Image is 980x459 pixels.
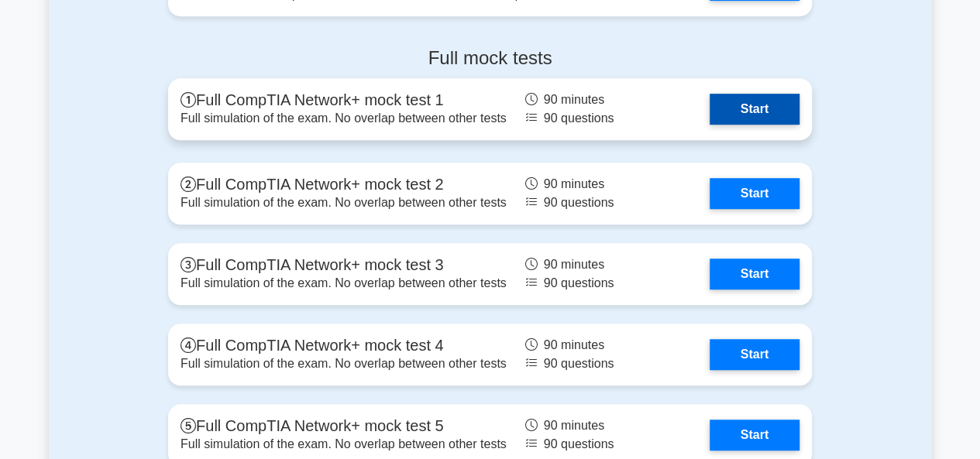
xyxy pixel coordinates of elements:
[710,94,799,125] a: Start
[710,420,799,450] a: Start
[168,47,812,70] h4: Full mock tests
[710,178,799,209] a: Start
[710,339,799,370] a: Start
[710,259,799,289] a: Start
